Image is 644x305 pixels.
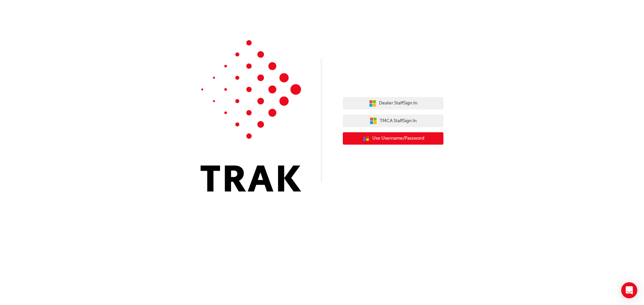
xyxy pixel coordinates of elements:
button: TMCA StaffSign In [343,115,443,127]
span: TMCA Staff Sign In [380,117,417,125]
span: Use Username/Password [372,135,424,142]
div: Open Intercom Messenger [621,282,637,298]
span: Dealer Staff Sign In [379,99,417,107]
img: Trak [201,40,301,192]
button: Use Username/Password [343,132,443,145]
button: Dealer StaffSign In [343,97,443,110]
